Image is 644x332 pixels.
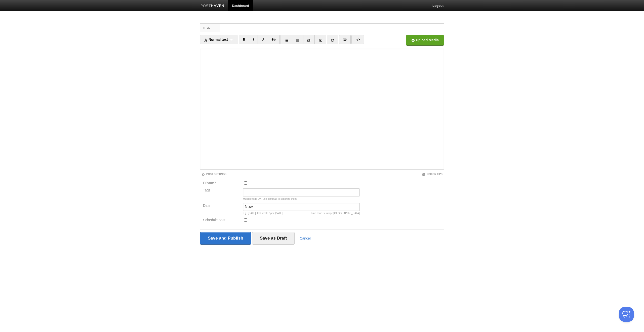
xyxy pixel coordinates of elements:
a: Cancel [300,236,311,240]
a: Str [268,35,280,44]
div: Multiple tags OK, use commas to separate them. [243,198,360,200]
a: U [258,35,268,44]
img: pagebreak-icon.png [343,38,347,41]
a: Editor Tips [422,173,442,176]
del: Str [272,38,276,41]
iframe: Help Scout Beacon - Open [619,307,634,322]
input: Save and Publish [200,232,251,245]
img: Posthaven-bar [200,4,224,8]
a: Post Settings [202,173,226,176]
a: </> [351,35,364,44]
label: Schedule post [203,218,240,223]
label: Date [203,204,240,209]
span: Normal text [204,38,228,42]
span: Europe/[GEOGRAPHIC_DATA] [325,212,360,215]
label: Private? [203,181,240,186]
label: Title [200,24,220,32]
label: Tags [202,188,242,192]
a: B [239,35,249,44]
input: Save as Draft [252,232,295,245]
div: e.g. [DATE], last week, 5pm [DATE] [243,212,360,215]
div: Time zone is [310,212,359,215]
a: I [249,35,258,44]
